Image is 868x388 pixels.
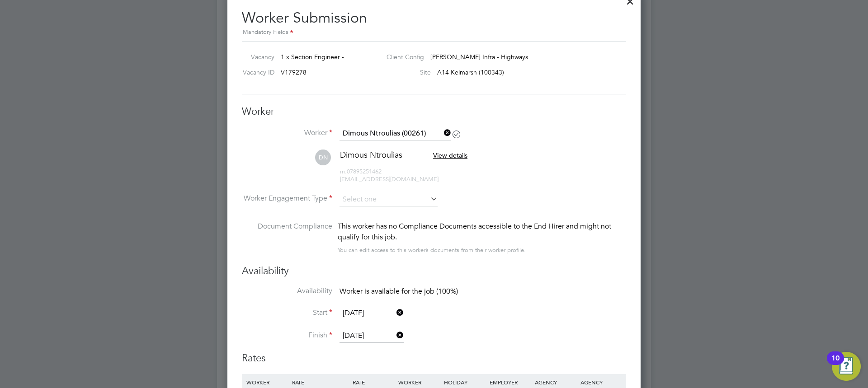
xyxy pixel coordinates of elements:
[242,128,332,138] label: Worker
[340,193,438,206] input: Select one
[338,245,526,256] div: You can edit access to this worker’s documents from their worker profile.
[238,68,274,76] label: Vacancy ID
[238,53,274,61] label: Vacancy
[281,53,344,61] span: 1 x Section Engineer -
[340,127,451,140] input: Search for...
[242,308,332,318] label: Start
[338,221,626,243] div: This worker has no Compliance Documents accessible to the End Hirer and might not qualify for thi...
[340,168,347,175] span: m:
[379,68,431,76] label: Site
[832,352,861,381] button: Open Resource Center, 10 new notifications
[340,287,458,296] span: Worker is available for the job (100%)
[831,358,840,370] div: 10
[340,150,402,160] span: Dimous Ntroulias
[242,105,626,118] h3: Worker
[340,307,404,320] input: Select one
[242,221,332,254] label: Document Compliance
[242,28,626,37] div: Mandatory Fields
[242,265,626,278] h3: Availability
[340,175,439,183] span: [EMAIL_ADDRESS][DOMAIN_NAME]
[340,168,382,175] span: 07895251462
[315,150,331,165] span: DN
[242,352,626,365] h3: Rates
[430,53,528,61] span: [PERSON_NAME] Infra - Highways
[242,331,332,340] label: Finish
[242,2,626,37] h2: Worker Submission
[433,151,467,159] span: View details
[242,194,332,203] label: Worker Engagement Type
[379,53,424,61] label: Client Config
[437,68,504,76] span: A14 Kelmarsh (100343)
[281,68,307,76] span: V179278
[340,329,404,343] input: Select one
[242,286,332,296] label: Availability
